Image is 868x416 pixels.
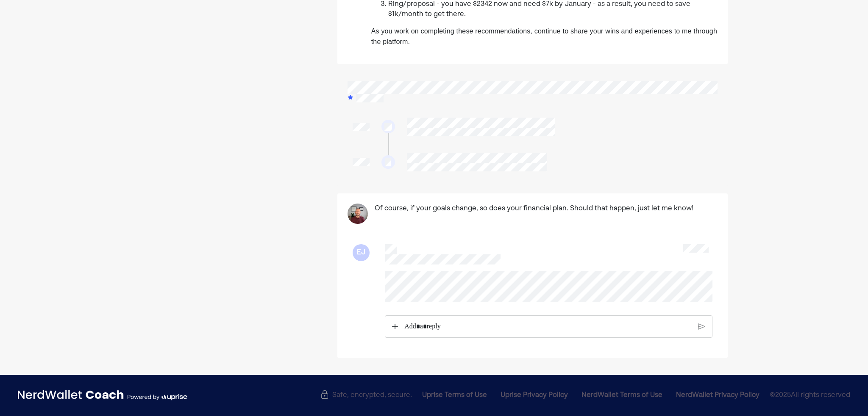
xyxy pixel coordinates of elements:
div: Safe, encrypted, secure. [320,390,412,398]
span: As you work on completing these recommendations, continue to share your wins and experiences to m... [371,28,717,45]
pre: Of course, if your goals change, so does your financial plan. Should that happen, just let me know! [375,204,693,215]
div: NerdWallet Terms of Use [581,390,662,400]
span: © 2025 All rights reserved [770,390,850,401]
div: EJ [353,244,370,261]
div: Rich Text Editor. Editing area: main [400,316,696,338]
div: Uprise Terms of Use [422,390,487,400]
div: NerdWallet Privacy Policy [676,390,759,400]
div: Uprise Privacy Policy [501,390,568,400]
